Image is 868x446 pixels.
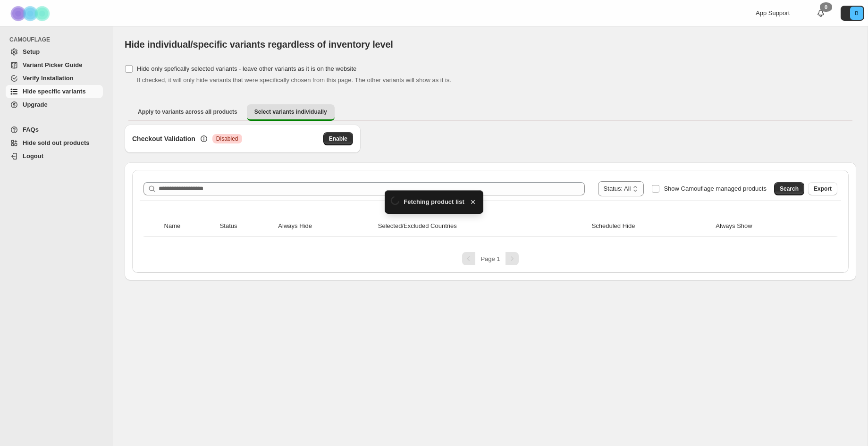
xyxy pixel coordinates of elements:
span: Hide individual/specific variants regardless of inventory level [125,39,393,50]
span: If checked, it will only hide variants that were specifically chosen from this page. The other va... [137,76,451,84]
span: Upgrade [23,101,48,108]
a: FAQs [6,123,103,136]
button: Export [808,182,837,195]
h3: Checkout Validation [132,134,195,143]
a: Upgrade [6,98,103,111]
span: Search [780,185,799,193]
a: Logout [6,150,103,163]
span: CAMOUFLAGE [9,36,107,43]
button: Enable [323,132,353,145]
span: App Support [756,9,790,17]
span: Select variants individually [254,108,327,116]
a: Variant Picker Guide [6,59,103,72]
span: Page 1 [480,255,500,262]
span: Variant Picker Guide [23,61,82,68]
span: Hide specific variants [23,88,86,95]
a: Setup [6,45,103,59]
a: Hide specific variants [6,85,103,98]
span: Verify Installation [23,75,74,82]
nav: Pagination [140,252,841,265]
span: Setup [23,48,40,55]
span: Disabled [216,135,238,143]
th: Always Hide [275,216,375,237]
span: Export [814,185,832,193]
span: Fetching product list [404,197,464,207]
th: Selected/Excluded Countries [375,216,589,237]
button: Avatar with initials B [841,6,864,21]
th: Scheduled Hide [589,216,713,237]
span: Apply to variants across all products [138,108,237,116]
button: Select variants individually [247,104,335,121]
span: FAQs [23,126,39,133]
div: Select variants individually [125,125,856,280]
text: B [855,10,858,16]
span: Avatar with initials B [850,7,863,20]
th: Status [217,216,276,237]
span: Logout [23,152,43,160]
div: 0 [820,2,832,12]
a: Hide sold out products [6,136,103,150]
th: Always Show [713,216,819,237]
img: Camouflage [8,0,55,26]
span: Hide only spefically selected variants - leave other variants as it is on the website [137,65,356,72]
span: Enable [329,135,347,143]
a: 0 [816,8,826,18]
button: Apply to variants across all products [130,104,245,119]
button: Search [774,182,804,195]
span: Show Camouflage managed products [664,185,767,192]
a: Verify Installation [6,72,103,85]
th: Name [161,216,217,237]
span: Hide sold out products [23,139,90,146]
